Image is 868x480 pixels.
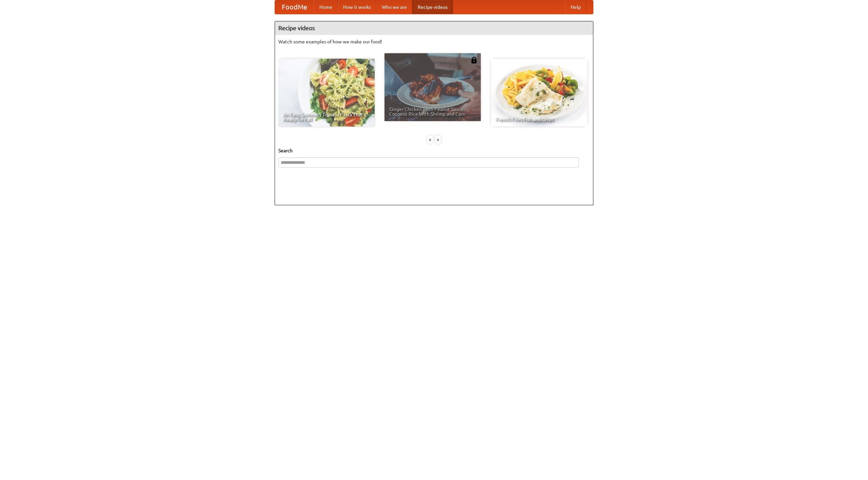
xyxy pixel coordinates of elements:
[427,135,433,144] div: «
[278,147,590,154] h5: Search
[435,135,441,144] div: »
[283,112,370,122] span: An Easy, Summery Tomato Pasta That's Ready for Fall
[376,0,412,14] a: Who we are
[278,59,375,127] a: An Easy, Summery Tomato Pasta That's Ready for Fall
[491,59,587,127] a: French Fries Fish and Chips
[275,21,593,35] h4: Recipe videos
[338,0,376,14] a: How it works
[412,0,453,14] a: Recipe videos
[471,57,477,63] img: 483408.png
[565,0,586,14] a: Help
[496,117,583,122] span: French Fries Fish and Chips
[314,0,338,14] a: Home
[275,0,314,14] a: FoodMe
[278,38,590,45] p: Watch some examples of how we make our food!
